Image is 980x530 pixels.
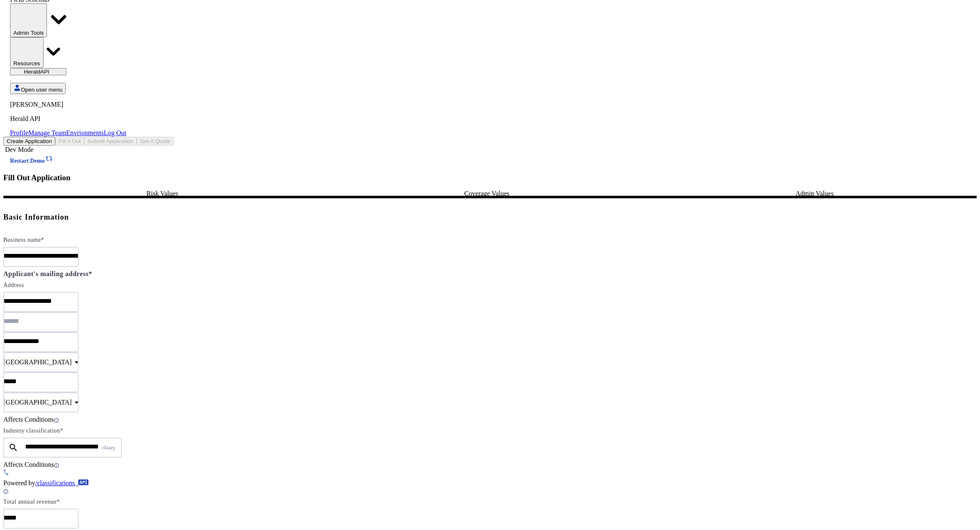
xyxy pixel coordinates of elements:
[10,129,28,136] a: Profile
[137,137,174,146] button: Get A Quote
[3,479,977,494] div: Powered by
[3,270,92,277] label: Applicant's mailing address*
[3,443,23,453] mat-icon: search
[102,445,122,451] span: ckiazy
[10,101,126,108] p: [PERSON_NAME]
[3,173,977,182] h3: Fill Out Application
[10,101,126,137] div: Open user menu
[3,211,977,223] h5: Basic Information
[10,83,66,94] button: Open user menu
[796,190,834,197] span: Admin Values
[3,416,977,423] div: Affects Conditions
[3,461,977,469] div: Affects Conditions
[35,479,89,486] a: /classifications
[3,237,44,243] label: Business name*
[3,137,55,146] button: Create Application
[84,137,137,146] button: Submit Application
[147,190,178,197] span: Risk Values
[10,3,47,37] button: internal dropdown menu
[3,358,72,366] span: [GEOGRAPHIC_DATA]
[10,115,126,123] p: Herald API
[3,499,60,505] label: Total annual revenue*
[55,137,84,146] button: Fill it Out
[21,87,62,93] span: Open user menu
[464,190,510,197] span: Coverage Values
[3,146,34,154] label: Dev Mode
[3,282,24,288] label: Address
[66,129,104,136] a: Envrionments
[3,154,60,165] button: Restart Demo
[104,129,126,136] a: Log Out
[28,129,67,136] a: Manage Team
[10,37,44,68] button: Resources dropdown menu
[3,428,63,434] label: Industry classification*
[10,158,45,164] span: Restart Demo
[3,399,72,406] span: [GEOGRAPHIC_DATA]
